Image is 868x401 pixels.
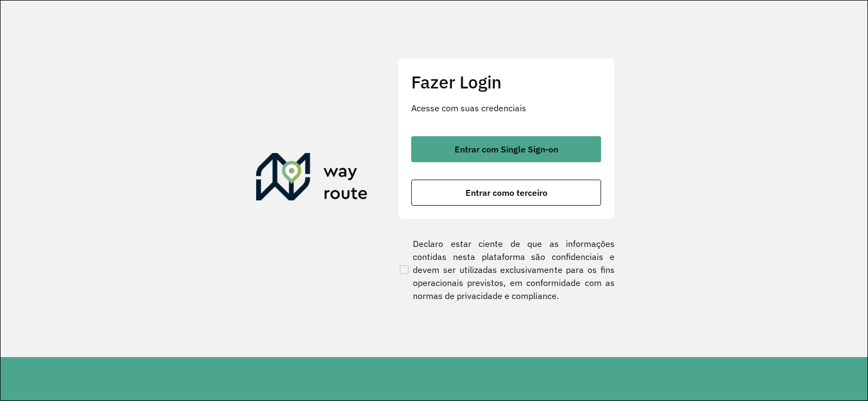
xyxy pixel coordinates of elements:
[411,101,601,114] p: Acesse com suas credenciais
[455,145,558,154] span: Entrar com Single Sign-on
[398,237,615,302] label: Declaro estar ciente de que as informações contidas nesta plataforma são confidenciais e devem se...
[411,180,601,206] button: button
[465,188,547,197] span: Entrar como terceiro
[411,136,601,162] button: button
[411,72,601,92] h2: Fazer Login
[256,153,368,205] img: Roteirizador AmbevTech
